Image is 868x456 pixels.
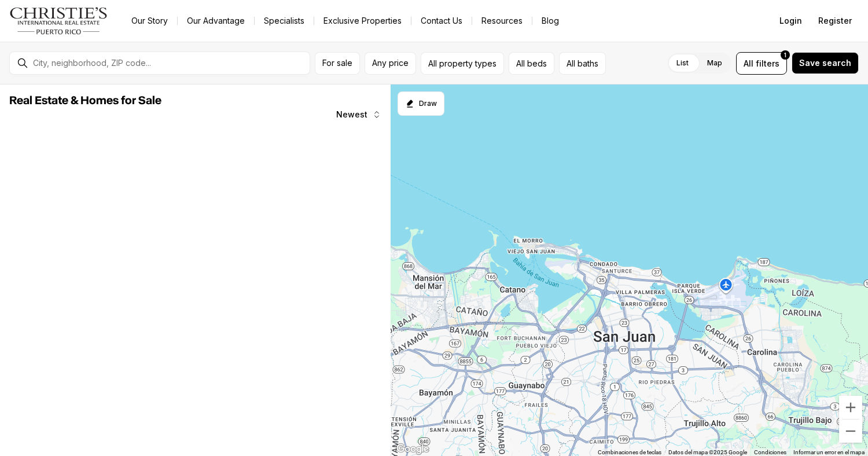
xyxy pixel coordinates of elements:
button: All beds [509,52,554,75]
button: Newest [329,103,388,126]
span: 1 [784,50,786,60]
span: Newest [336,110,367,119]
span: filters [756,57,779,69]
span: Datos del mapa ©2025 Google [668,449,747,455]
img: logo [9,7,108,35]
a: Exclusive Properties [314,13,411,29]
button: Start drawing [398,91,444,116]
span: Save search [799,58,851,68]
span: Real Estate & Homes for Sale [9,95,161,106]
a: Our Story [122,13,177,29]
span: Login [779,16,802,25]
button: Save search [792,52,859,74]
span: Register [818,16,852,25]
button: All baths [559,52,606,75]
a: Blog [532,13,568,29]
button: Login [773,9,809,32]
span: All [744,57,753,69]
button: For sale [315,52,360,75]
a: Resources [472,13,532,29]
button: Allfilters1 [736,52,787,75]
button: Contact Us [411,13,472,29]
span: Any price [372,58,409,68]
label: Map [698,53,731,73]
button: Register [811,9,859,32]
span: For sale [322,58,352,68]
button: Any price [365,52,416,75]
a: Specialists [255,13,314,29]
label: List [667,53,698,73]
a: Our Advantage [178,13,254,29]
button: All property types [421,52,504,75]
